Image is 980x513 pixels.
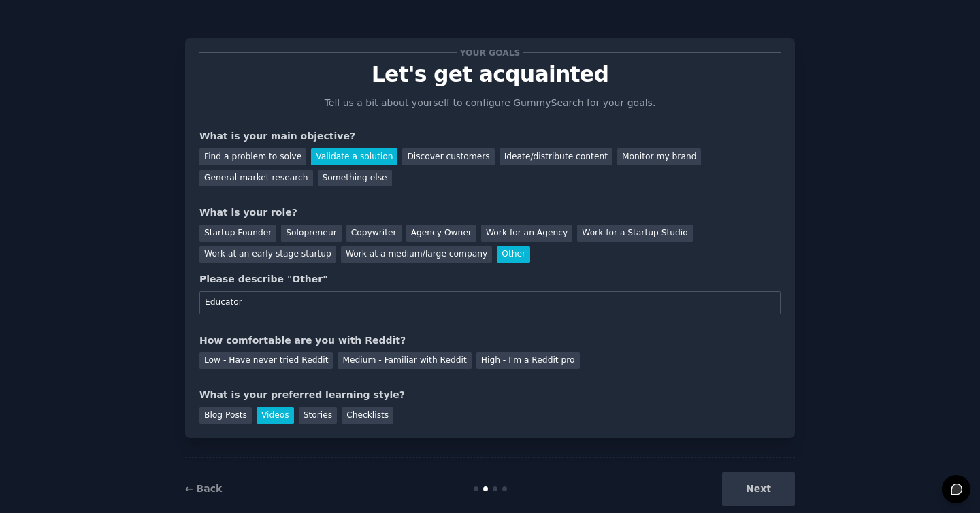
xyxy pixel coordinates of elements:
div: Videos [257,407,294,424]
div: Something else [318,170,392,187]
div: Validate a solution [311,148,397,165]
div: High - I'm a Reddit pro [476,352,580,369]
div: Checklists [342,407,393,424]
div: Discover customers [402,148,494,165]
div: Please describe "Other" [199,272,781,286]
div: How comfortable are you with Reddit? [199,333,781,348]
div: Startup Founder [199,225,276,242]
div: Monitor my brand [617,148,701,165]
div: Work at an early stage startup [199,246,336,263]
input: Your role [199,291,781,314]
div: Medium - Familiar with Reddit [338,352,471,369]
div: Blog Posts [199,407,252,424]
div: Find a problem to solve [199,148,306,165]
div: Ideate/distribute content [500,148,612,165]
div: Agency Owner [406,225,476,242]
div: Other [497,246,530,263]
div: Low - Have never tried Reddit [199,352,333,369]
p: Tell us a bit about yourself to configure GummySearch for your goals. [318,96,661,110]
div: Work for a Startup Studio [577,225,692,242]
p: Let's get acquainted [199,63,781,86]
span: Your goals [457,46,523,60]
a: ← Back [185,483,222,494]
div: Work at a medium/large company [341,246,492,263]
div: Solopreneur [281,225,341,242]
div: General market research [199,170,313,187]
div: What is your preferred learning style? [199,388,781,402]
div: Work for an Agency [481,225,572,242]
div: Copywriter [346,225,402,242]
div: What is your role? [199,205,781,220]
div: What is your main objective? [199,129,781,144]
div: Stories [299,407,337,424]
